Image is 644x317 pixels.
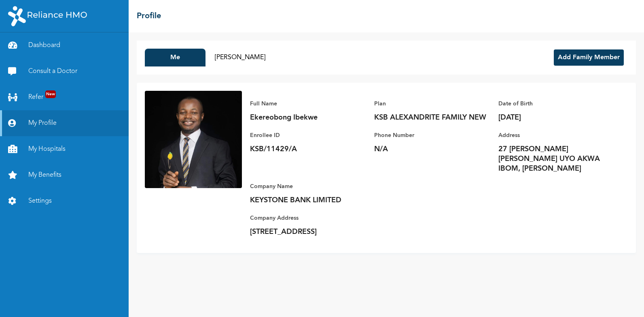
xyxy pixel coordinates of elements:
p: Phone Number [374,131,487,140]
span: New [45,90,56,98]
p: Plan [374,99,487,109]
p: KEYSTONE BANK LIMITED [250,195,363,205]
p: KSB ALEXANDRITE FAMILY NEW [374,113,487,122]
p: Address [498,131,612,140]
img: Enrollee [145,91,242,188]
p: 27 [PERSON_NAME] [PERSON_NAME] UYO AKWA IBOM, [PERSON_NAME] [498,144,612,173]
p: Full Name [250,99,363,109]
p: Company Name [250,182,363,191]
p: Ekereobong Ibekwe [250,113,363,122]
img: RelianceHMO's Logo [8,6,87,26]
p: [STREET_ADDRESS] [250,227,363,237]
p: Date of Birth [498,99,612,109]
p: [DATE] [498,113,612,122]
p: Company Address [250,213,363,223]
p: N/A [374,144,487,154]
button: Me [145,49,205,66]
h2: Profile [137,10,161,22]
p: KSB/11429/A [250,144,363,154]
button: Add Family Member [554,49,624,66]
button: [PERSON_NAME] [210,49,270,66]
p: Enrollee ID [250,131,363,140]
